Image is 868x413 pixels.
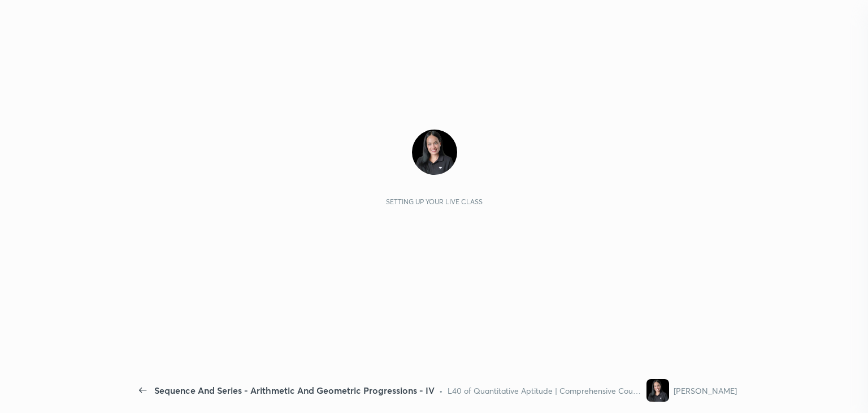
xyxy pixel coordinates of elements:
div: [PERSON_NAME] [674,385,737,397]
img: 3bd8f50cf52542888569fb27f05e67d4.jpg [646,379,669,402]
div: Sequence And Series - Arithmetic And Geometric Progressions - IV [154,384,435,397]
div: Setting up your live class [386,197,483,206]
div: • [439,385,443,397]
img: 3bd8f50cf52542888569fb27f05e67d4.jpg [412,130,457,175]
div: L40 of Quantitative Aptitude | Comprehensive Course | [PERSON_NAME] [448,385,642,397]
